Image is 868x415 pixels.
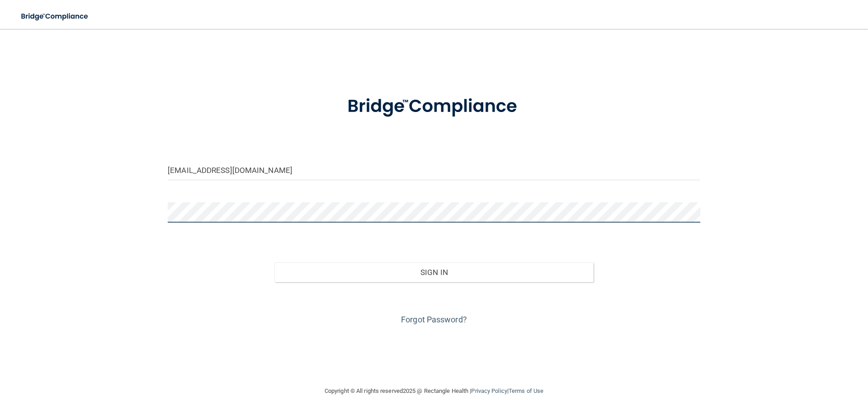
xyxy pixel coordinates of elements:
[509,387,543,394] a: Terms of Use
[168,160,700,180] input: Email
[274,262,594,282] button: Sign In
[329,83,539,130] img: bridge_compliance_login_screen.278c3ca4.svg
[401,315,467,324] a: Forgot Password?
[269,377,599,406] div: Copyright © All rights reserved 2025 @ Rectangle Health | |
[471,387,507,394] a: Privacy Policy
[14,7,97,26] img: bridge_compliance_login_screen.278c3ca4.svg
